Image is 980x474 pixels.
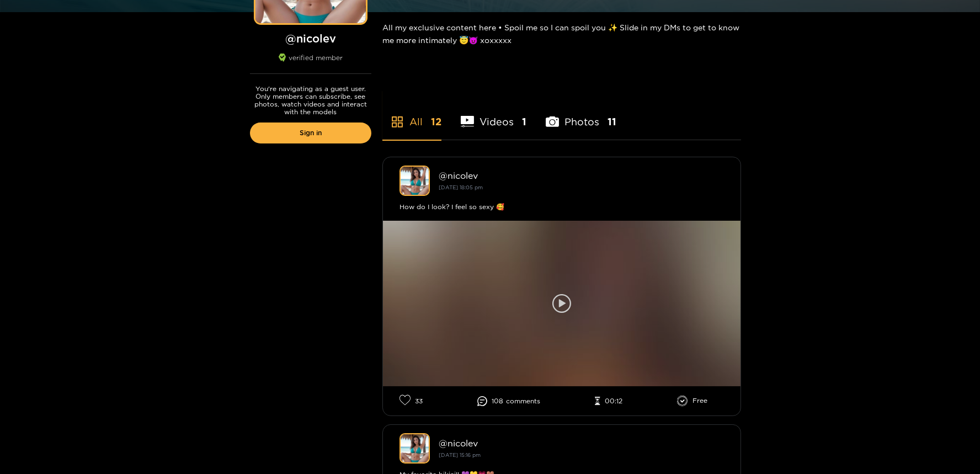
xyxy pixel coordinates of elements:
span: 1 [522,115,526,129]
span: comment s [506,397,540,405]
li: Photos [546,90,616,140]
span: appstore [391,115,404,129]
div: How do I look? I feel so sexy 🥰 [400,201,724,212]
span: 12 [431,115,441,129]
li: 00:12 [595,397,622,406]
a: Sign in [250,123,371,143]
li: Videos [461,90,526,140]
li: 108 [477,396,540,406]
p: You're navigating as a guest user. Only members can subscribe, see photos, watch videos and inter... [250,85,371,116]
div: All my exclusive content here • Spoil me so I can spoil you ✨ Slide in my DMs to get to know me m... [382,12,741,55]
div: verified member [250,54,371,74]
div: @ nicolev [439,171,724,180]
img: nicolev [400,166,430,196]
li: All [382,90,441,140]
h1: @ nicolev [250,31,371,45]
small: [DATE] 15:16 pm [439,452,481,458]
li: Free [677,396,707,407]
div: @ nicolev [439,438,724,448]
small: [DATE] 18:05 pm [439,184,483,190]
span: 11 [608,115,616,129]
img: nicolev [400,433,430,464]
li: 33 [400,395,423,407]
